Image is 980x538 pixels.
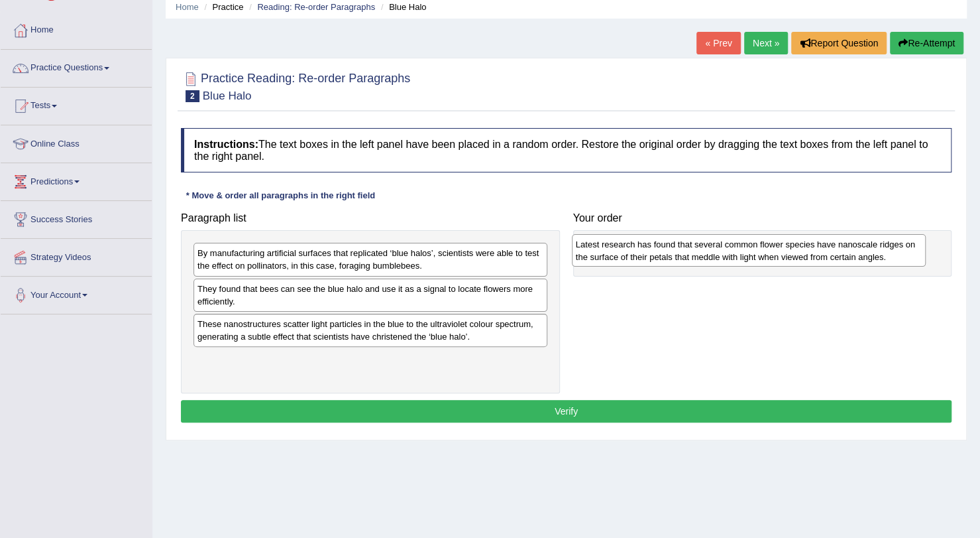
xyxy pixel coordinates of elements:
[193,279,547,312] div: They found that bees can see the blue halo and use it as a signal to locate flowers more efficien...
[1,163,152,196] a: Predictions
[1,50,152,83] a: Practice Questions
[257,2,375,12] a: Reading: Re-order Paragraphs
[572,234,926,267] div: Latest research has found that several common flower species have nanoscale ridges on the surface...
[193,243,547,276] div: By manufacturing artificial surfaces that replicated ‘blue halos’, scientists were able to test t...
[1,201,152,234] a: Success Stories
[193,314,547,347] div: These nanostructures scatter light particles in the blue to the ultraviolet colour spectrum, gene...
[203,90,252,102] small: Blue Halo
[181,189,380,202] div: * Move & order all paragraphs in the right field
[744,32,788,54] a: Next »
[194,139,258,150] b: Instructions:
[176,2,199,12] a: Home
[181,69,410,102] h2: Practice Reading: Re-order Paragraphs
[573,212,952,224] h4: Your order
[201,1,243,13] li: Practice
[181,212,560,224] h4: Paragraph list
[696,32,740,54] a: « Prev
[186,90,199,102] span: 2
[1,12,152,45] a: Home
[890,32,963,54] button: Re-Attempt
[1,277,152,310] a: Your Account
[181,400,952,423] button: Verify
[1,88,152,121] a: Tests
[378,1,427,13] li: Blue Halo
[1,239,152,272] a: Strategy Videos
[1,125,152,159] a: Online Class
[791,32,887,54] button: Report Question
[181,128,952,172] h4: The text boxes in the left panel have been placed in a random order. Restore the original order b...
